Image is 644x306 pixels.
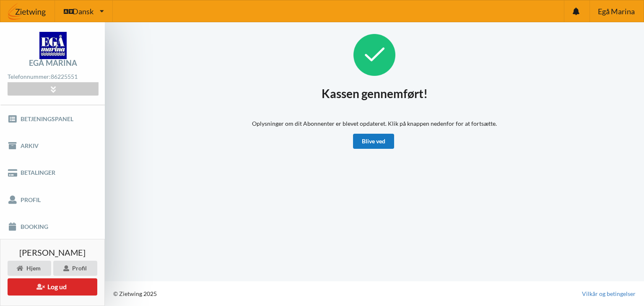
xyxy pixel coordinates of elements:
p: Oplysninger om dit Abonnenter er blevet opdateret. Klik på knappen nedenfor for at fortsætte. [252,119,497,128]
div: Telefonnummer: [8,71,98,83]
span: [PERSON_NAME] [19,248,86,257]
img: Success [353,34,395,76]
img: logo [39,32,67,59]
span: Dansk [73,8,93,15]
div: Egå Marina [29,59,77,67]
strong: 86225551 [51,73,78,80]
h1: Kassen gennemført! [322,86,428,101]
div: Hjem [8,261,51,276]
a: Blive ved [353,134,394,149]
span: Egå Marina [598,8,635,15]
a: Vilkår og betingelser [582,290,636,298]
div: Profil [53,261,97,276]
button: Log ud [8,278,97,296]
